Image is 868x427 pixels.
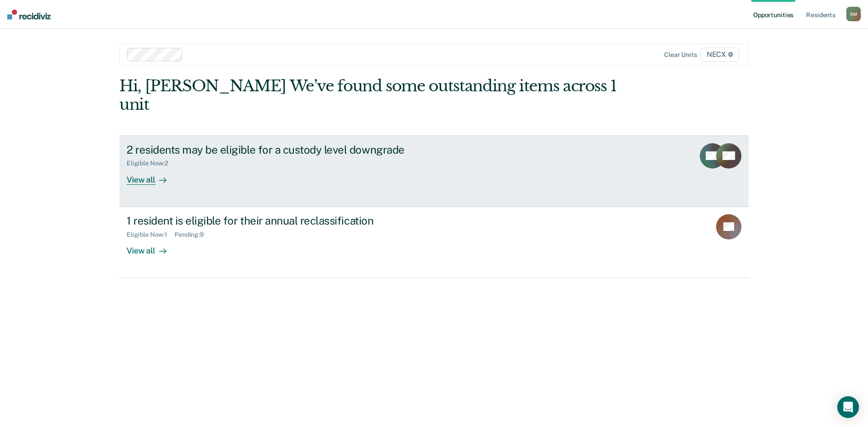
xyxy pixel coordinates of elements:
[127,231,175,239] div: Eligible Now : 1
[701,47,739,62] span: NECX
[119,136,749,207] a: 2 residents may be eligible for a custody level downgradeEligible Now:2View all
[846,7,861,21] button: SM
[664,51,697,59] div: Clear units
[127,238,177,256] div: View all
[119,77,623,114] div: Hi, [PERSON_NAME] We’ve found some outstanding items across 1 unit
[127,214,444,227] div: 1 resident is eligible for their annual reclassification
[127,167,177,185] div: View all
[127,143,444,156] div: 2 residents may be eligible for a custody level downgrade
[175,231,211,239] div: Pending : 9
[7,9,51,19] img: Recidiviz
[119,207,749,278] a: 1 resident is eligible for their annual reclassificationEligible Now:1Pending:9View all
[846,7,861,21] div: S M
[837,396,859,418] div: Open Intercom Messenger
[127,160,175,167] div: Eligible Now : 2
